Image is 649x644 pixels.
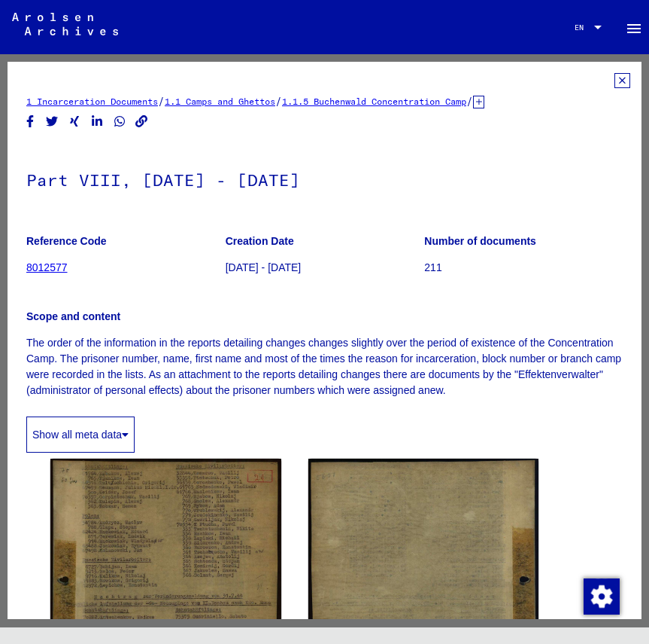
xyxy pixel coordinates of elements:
[158,94,165,108] span: /
[12,13,118,35] img: Arolsen_neg.svg
[26,235,107,247] b: Reference Code
[26,145,623,212] h1: Part VIII, [DATE] - [DATE]
[89,112,105,131] button: Share on LinkedIn
[26,96,158,107] a: 1 Incarceration Documents
[165,96,275,107] a: 1.1 Camps and Ghettos
[26,310,120,322] b: Scope and content
[466,94,473,108] span: /
[619,12,649,42] button: Toggle sidenav
[282,96,466,107] a: 1.1.5 Buchenwald Concentration Camp
[26,335,623,398] p: The order of the information in the reports detailing changes changes slightly over the period of...
[424,260,623,276] p: 211
[275,94,282,108] span: /
[44,112,60,131] button: Share on Twitter
[583,578,619,614] div: Change consent
[134,112,150,131] button: Copy link
[575,23,591,32] span: EN
[112,112,128,131] button: Share on WhatsApp
[23,112,38,131] button: Share on Facebook
[26,261,68,273] a: 8012577
[226,235,294,247] b: Creation Date
[26,417,135,453] button: Show all meta data
[625,20,643,38] mat-icon: Side nav toggle icon
[67,112,83,131] button: Share on Xing
[424,235,536,247] b: Number of documents
[584,578,620,615] img: Change consent
[226,260,424,276] p: [DATE] - [DATE]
